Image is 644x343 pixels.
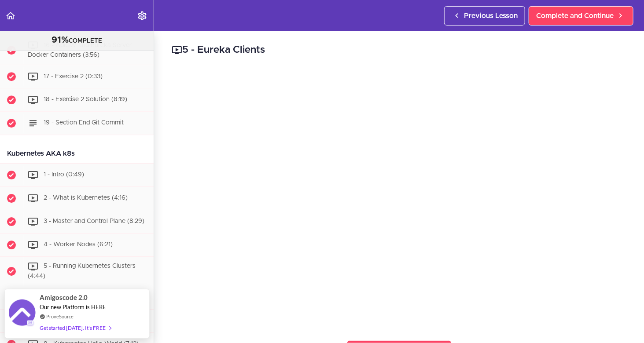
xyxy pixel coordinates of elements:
[5,11,16,21] svg: Back to course curriculum
[529,6,633,26] a: Complete and Continue
[44,73,103,79] span: 17 - Exercise 2 (0:33)
[11,35,143,46] div: COMPLETE
[44,218,144,224] span: 3 - Master and Control Plane (8:29)
[28,263,136,279] span: 5 - Running Kubernetes Clusters (4:44)
[40,303,106,310] span: Our new Platform is HERE
[40,323,111,333] div: Get started [DATE]. It's FREE
[137,11,147,21] svg: Settings Menu
[44,96,127,102] span: 18 - Exercise 2 Solution (8:19)
[464,11,518,21] span: Previous Lesson
[40,292,88,303] span: Amigoscode 2.0
[172,43,626,58] h2: 5 - Eureka Clients
[52,36,69,44] span: 91%
[46,313,74,320] a: ProveSource
[9,299,35,328] img: provesource social proof notification image
[172,71,626,326] iframe: Video Player
[44,195,128,201] span: 2 - What is Kubernetes (4:16)
[44,120,124,126] span: 19 - Section End Git Commit
[44,241,113,248] span: 4 - Worker Nodes (6:21)
[536,11,614,21] span: Complete and Continue
[44,171,84,178] span: 1 - Intro (0:49)
[444,6,525,26] a: Previous Lesson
